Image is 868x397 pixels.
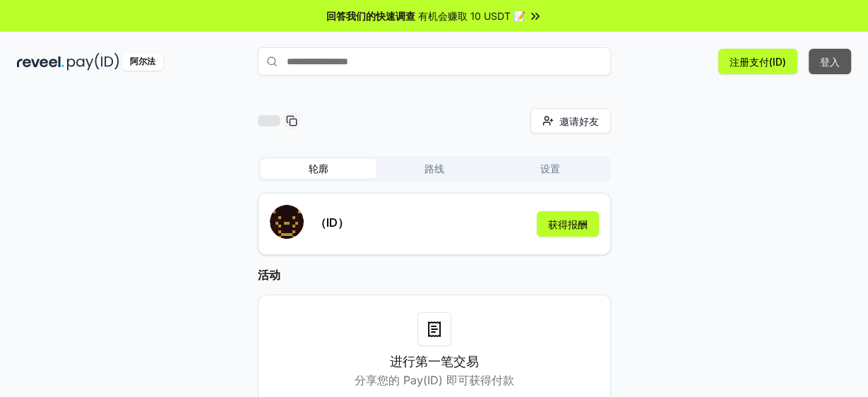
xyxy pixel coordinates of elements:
[548,218,588,230] font: 获得报酬
[326,10,415,22] font: 回答我们的快速调查
[315,215,349,230] font: （ID）
[530,108,611,134] button: 邀请好友
[718,49,797,74] button: 注册支付(ID)
[424,162,444,174] font: 路线
[67,53,119,71] img: 付款编号
[418,10,525,22] font: 有机会赚取 10 USDT 📝
[540,162,560,174] font: 设置
[820,56,840,68] font: 登入
[130,56,155,66] font: 阿尔法
[559,115,599,127] font: 邀请好友
[730,56,786,68] font: 注册支付(ID)
[537,211,599,237] button: 获得报酬
[355,373,514,387] font: 分享您的 Pay(ID) 即可获得付款
[390,354,479,369] font: 进行第一笔交易
[309,162,328,174] font: 轮廓
[258,268,280,282] font: 活动
[17,53,64,71] img: 揭示黑暗
[809,49,851,74] button: 登入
